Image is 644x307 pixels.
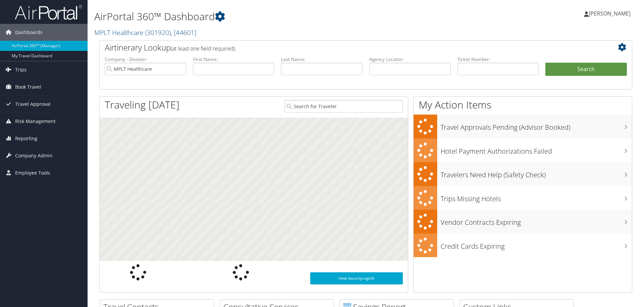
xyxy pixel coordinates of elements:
a: Travel Approvals Pending (Advisor Booked) [414,115,632,139]
h3: Trips Missing Hotels [441,191,632,204]
input: Search for Traveler [285,100,403,113]
label: First Name: [193,56,275,63]
span: Trips [15,61,27,78]
span: Travel Approval [15,96,51,113]
a: Credit Cards Expiring [414,234,632,257]
a: MPLT Healthcare [94,28,196,37]
a: Trips Missing Hotels [414,186,632,210]
a: [PERSON_NAME] [584,3,637,24]
span: Risk Management [15,113,56,130]
label: Company - Division: [105,56,186,63]
h2: Airtinerary Lookup [105,42,582,53]
img: airportal-logo.png [15,4,82,20]
h3: Hotel Payment Authorizations Failed [441,143,632,156]
label: Agency Locator: [369,56,451,63]
span: ( 301920 ) [145,28,171,37]
span: Company Admin [15,147,53,164]
button: Search [545,63,627,76]
h3: Vendor Contracts Expiring [441,214,632,227]
a: Vendor Contracts Expiring [414,210,632,234]
span: (at least one field required) [171,45,235,52]
span: [PERSON_NAME] [589,10,631,17]
h1: Traveling [DATE] [105,98,180,112]
h3: Credit Cards Expiring [441,238,632,251]
span: Dashboards [15,24,42,41]
a: Travelers Need Help (Safety Check) [414,162,632,186]
span: Employee Tools [15,164,50,181]
a: View SecurityLogic® [310,272,403,284]
label: Ticket Number: [457,56,539,63]
span: , [ 44601 ] [171,28,196,37]
h1: AirPortal 360™ Dashboard [94,9,456,24]
span: Reporting [15,130,37,147]
h3: Travel Approvals Pending (Advisor Booked) [441,119,632,132]
h1: My Action Items [414,98,632,112]
h3: Travelers Need Help (Safety Check) [441,167,632,180]
label: Last Name: [281,56,362,63]
span: Book Travel [15,79,41,95]
a: Hotel Payment Authorizations Failed [414,139,632,162]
